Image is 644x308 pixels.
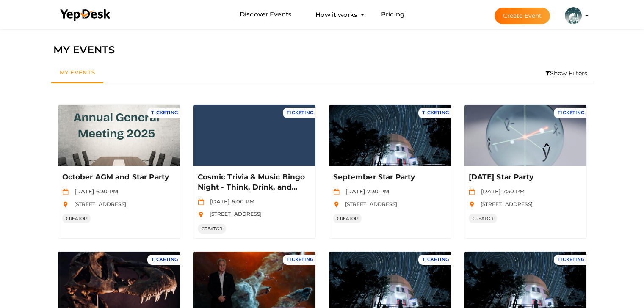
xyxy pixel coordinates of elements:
[70,201,126,207] span: [STREET_ADDRESS]
[540,63,593,83] li: Show Filters
[62,172,174,182] p: October AGM and Star Party
[476,201,533,207] span: [STREET_ADDRESS]
[477,188,525,195] span: [DATE] 7:30 PM
[341,188,390,195] span: [DATE] 7:30 PM
[333,172,445,182] p: September Star Party
[198,199,204,205] img: calendar.svg
[198,212,204,218] img: location.svg
[495,8,550,24] button: Create Event
[53,42,591,58] div: MY EVENTS
[198,224,227,234] span: CREATOR
[60,69,95,76] span: My Events
[469,214,498,223] span: CREATOR
[206,198,255,205] span: [DATE] 6:00 PM
[469,172,580,182] p: [DATE] Star Party
[469,201,475,208] img: location.svg
[240,7,292,22] a: Discover Events
[469,189,475,195] img: calendar.svg
[62,214,91,223] span: CREATOR
[333,189,340,195] img: calendar.svg
[313,7,360,22] button: How it works
[62,189,69,195] img: calendar.svg
[62,201,69,208] img: location.svg
[333,201,340,208] img: location.svg
[341,201,397,207] span: [STREET_ADDRESS]
[70,188,119,195] span: [DATE] 6:30 PM
[381,7,404,22] a: Pricing
[565,7,582,24] img: KH323LD6_small.jpeg
[333,214,362,223] span: CREATOR
[51,63,104,83] a: My Events
[198,172,309,192] p: Cosmic Trivia & Music Bingo Night - Think, Drink, and Compete!
[205,211,262,217] span: [STREET_ADDRESS]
